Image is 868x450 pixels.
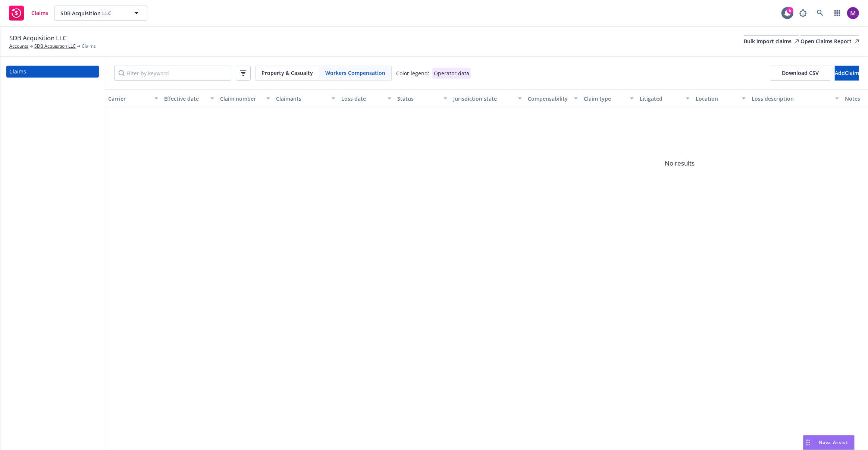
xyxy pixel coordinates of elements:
[782,69,819,76] span: Download CSV
[528,95,570,103] div: Compensability
[800,36,859,47] div: Open Claims Report
[6,66,99,78] a: Claims
[82,43,96,50] span: Claims
[54,6,147,21] button: SDB Acquisition LLC
[752,95,831,103] div: Loss description
[525,89,581,107] button: Compensability
[396,69,429,77] div: Color legend:
[114,66,231,81] input: Filter by keyword
[803,435,855,450] button: Nova Assist
[432,68,471,79] div: Operator data
[693,89,749,107] button: Location
[744,36,799,47] div: Bulk import claims
[640,95,681,103] div: Litigated
[819,439,848,446] span: Nova Assist
[9,66,26,78] div: Claims
[796,6,811,21] a: Report a Bug
[108,95,150,103] div: Carrier
[9,43,28,50] a: Accounts
[813,6,828,21] a: Search
[273,89,338,107] button: Claimants
[9,33,67,43] span: SDB Acquisition LLC
[338,89,394,107] button: Loss date
[164,95,206,103] div: Effective date
[771,66,830,81] button: Download CSV
[34,43,76,50] a: SDB Acquisition LLC
[835,69,859,76] span: Add Claim
[803,435,813,450] div: Drag to move
[749,89,842,107] button: Loss description
[835,66,859,81] button: AddClaim
[637,89,693,107] button: Litigated
[787,7,793,14] div: 5
[341,95,383,103] div: Loss date
[581,89,637,107] button: Claim type
[847,7,859,19] img: photo
[584,95,626,103] div: Claim type
[800,35,859,47] a: Open Claims Report
[105,89,161,107] button: Carrier
[261,69,313,77] span: Property & Casualty
[276,95,327,103] div: Claimants
[397,95,439,103] div: Status
[744,35,799,47] a: Bulk import claims
[217,89,273,107] button: Claim number
[394,89,450,107] button: Status
[325,69,385,77] span: Workers Compensation
[453,95,514,103] div: Jurisdiction state
[31,10,48,16] span: Claims
[830,6,845,21] a: Switch app
[161,89,217,107] button: Effective date
[220,95,262,103] div: Claim number
[450,89,525,107] button: Jurisdiction state
[60,9,125,17] span: SDB Acquisition LLC
[696,95,737,103] div: Location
